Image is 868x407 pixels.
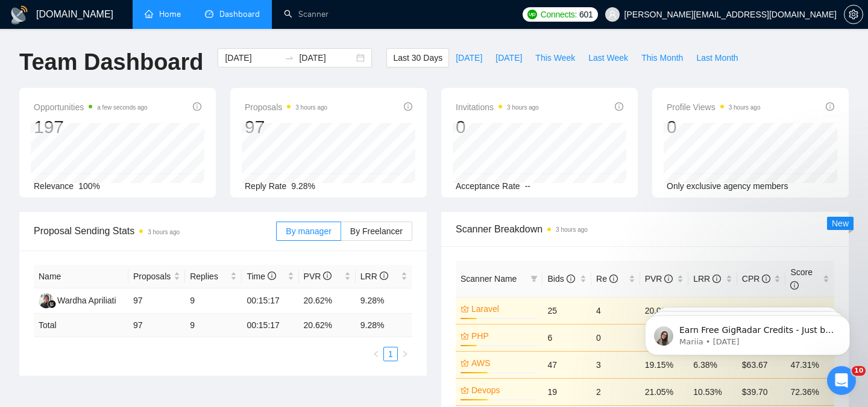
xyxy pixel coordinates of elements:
[667,181,788,191] span: Only exclusive agency members
[591,297,640,324] td: 4
[645,274,673,284] span: PVR
[193,102,201,111] span: info-circle
[844,10,863,19] span: setting
[245,181,286,191] span: Reply Rate
[582,48,635,67] button: Last Week
[39,295,116,305] a: WAWardha Apriliati
[148,229,180,235] time: 3 hours ago
[528,270,540,288] span: filter
[185,288,242,314] td: 9
[729,104,761,111] time: 3 hours ago
[285,53,294,63] span: to
[627,290,868,374] iframe: Intercom notifications message
[10,5,29,25] img: logo
[712,275,721,283] span: info-circle
[205,10,213,18] span: dashboard
[591,351,640,378] td: 3
[667,100,761,114] span: Profile Views
[449,48,489,67] button: [DATE]
[19,48,203,76] h1: Team Dashboard
[128,314,185,337] td: 97
[323,272,332,280] span: info-circle
[461,274,517,284] span: Scanner Name
[386,48,449,67] button: Last 30 Days
[790,267,813,290] span: Score
[133,270,171,283] span: Proposals
[596,274,618,284] span: Re
[295,104,327,111] time: 3 hours ago
[404,102,412,111] span: info-circle
[373,350,380,358] span: left
[688,378,737,405] td: 10.53%
[268,272,276,280] span: info-circle
[398,347,412,361] li: Next Page
[225,51,280,64] input: Start date
[304,272,332,281] span: PVR
[245,100,327,114] span: Proposals
[556,226,588,233] time: 3 hours ago
[489,48,529,67] button: [DATE]
[461,359,469,367] span: crown
[350,226,403,236] span: By Freelancer
[456,100,539,114] span: Invitations
[456,116,539,138] div: 0
[579,8,593,21] span: 601
[507,104,539,111] time: 3 hours ago
[608,10,617,19] span: user
[285,53,294,63] span: swap-right
[542,378,591,405] td: 19
[299,314,356,337] td: 20.62 %
[34,100,148,114] span: Opportunities
[832,219,849,228] span: New
[48,300,56,308] img: gigradar-bm.png
[34,223,276,238] span: Proposal Sending Stats
[360,272,388,281] span: LRR
[527,10,537,19] img: upwork-logo.png
[696,51,738,64] span: Last Month
[852,366,866,376] span: 10
[535,51,575,64] span: This Week
[393,51,442,64] span: Last 30 Days
[827,366,856,395] iframe: Intercom live chat
[401,350,409,358] span: right
[242,288,298,314] td: 00:15:17
[471,329,535,343] a: PHP
[495,51,522,64] span: [DATE]
[128,265,185,288] th: Proposals
[356,288,412,314] td: 9.28%
[461,332,469,340] span: crown
[34,181,74,191] span: Relevance
[97,104,147,111] time: a few seconds ago
[383,347,398,361] li: 1
[542,324,591,351] td: 6
[530,275,538,282] span: filter
[57,294,116,307] div: Wardha Apriliati
[34,265,128,288] th: Name
[635,48,690,67] button: This Month
[384,347,397,361] a: 1
[471,384,535,397] a: Devops
[542,297,591,324] td: 25
[356,314,412,337] td: 9.28 %
[461,305,469,313] span: crown
[667,116,761,138] div: 0
[34,314,128,337] td: Total
[247,272,275,281] span: Time
[456,222,834,237] span: Scanner Breakdown
[398,347,412,361] button: right
[693,274,721,284] span: LRR
[128,288,185,314] td: 97
[245,116,327,138] div: 97
[690,48,744,67] button: Last Month
[145,9,181,19] a: homeHome
[762,275,770,283] span: info-circle
[242,314,298,337] td: 00:15:17
[286,226,331,236] span: By manager
[284,9,329,19] a: searchScanner
[34,116,148,138] div: 197
[844,10,863,19] a: setting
